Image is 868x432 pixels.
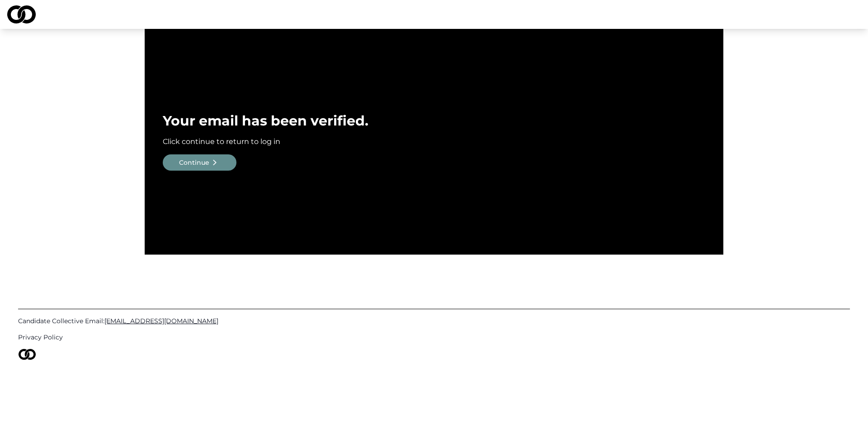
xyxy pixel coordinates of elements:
[18,349,36,360] img: logo
[7,5,36,23] img: logo
[163,136,705,147] div: Click continue to return to log in
[18,333,850,342] a: Privacy Policy
[163,113,705,129] div: Your email has been verified.
[179,158,209,167] div: Continue
[18,316,850,325] a: Candidate Collective Email:[EMAIL_ADDRESS][DOMAIN_NAME]
[163,154,236,171] button: Continue
[104,317,218,325] span: [EMAIL_ADDRESS][DOMAIN_NAME]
